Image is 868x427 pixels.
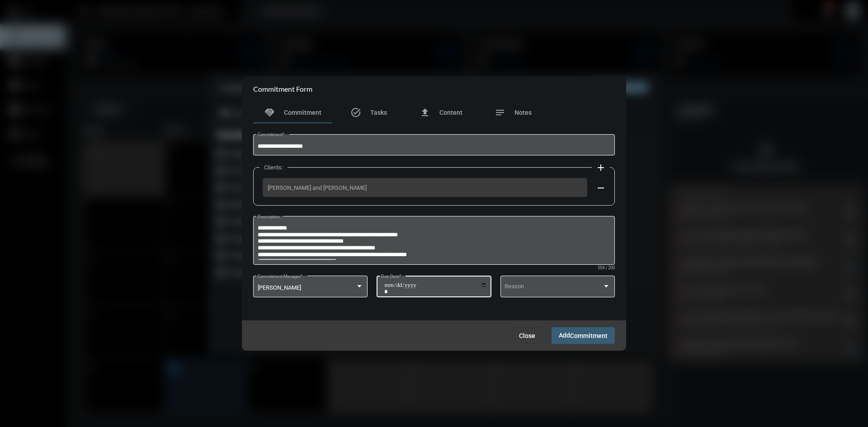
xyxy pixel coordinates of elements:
[495,107,505,118] mat-icon: notes
[559,332,608,339] span: Add
[595,183,606,193] mat-icon: remove
[512,328,542,344] button: Close
[264,107,275,118] mat-icon: handshake
[284,109,321,116] span: Commitment
[259,164,288,171] label: Clients:
[595,162,606,173] mat-icon: add
[598,266,615,271] mat-hint: 554 / 200
[420,107,430,118] mat-icon: file_upload
[519,332,535,339] span: Close
[258,284,301,291] span: [PERSON_NAME]
[350,107,361,118] mat-icon: task_alt
[268,184,582,191] span: [PERSON_NAME] and [PERSON_NAME]
[253,84,312,93] h2: Commitment Form
[439,109,462,116] span: Content
[570,332,608,339] span: Commitment
[370,109,387,116] span: Tasks
[514,109,532,116] span: Notes
[552,327,615,344] button: AddCommitment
